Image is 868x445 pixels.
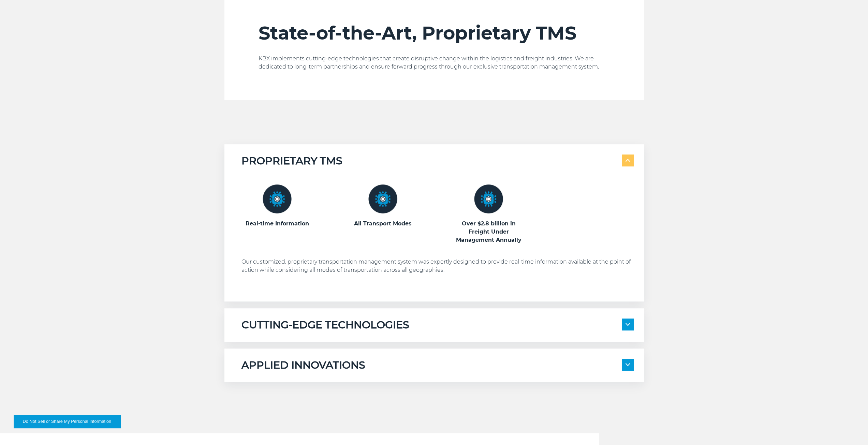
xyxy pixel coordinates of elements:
[241,220,313,228] h3: Real-time Information
[626,363,630,366] img: arrow
[626,159,630,162] img: arrow
[347,220,419,228] h3: All Transport Modes
[241,318,409,331] h5: CUTTING-EDGE TECHNOLOGIES
[259,22,610,44] h2: State-of-the-Art, Proprietary TMS
[453,220,525,244] h3: Over $2.8 billion in Freight Under Management Annually
[14,415,120,428] button: Do Not Sell or Share My Personal Information
[259,55,610,71] p: KBX implements cutting-edge technologies that create disruptive change within the logistics and f...
[626,323,630,326] img: arrow
[241,154,342,167] h5: PROPRIETARY TMS
[241,258,634,274] p: Our customized, proprietary transportation management system was expertly designed to provide rea...
[241,359,365,372] h5: APPLIED INNOVATIONS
